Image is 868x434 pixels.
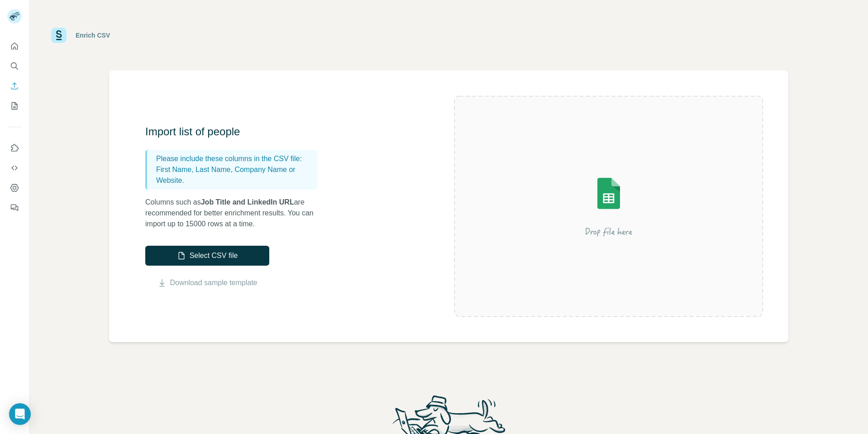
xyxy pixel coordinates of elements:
[76,31,110,40] div: Enrich CSV
[7,160,22,176] button: Use Surfe API
[7,180,22,196] button: Dashboard
[51,28,67,43] img: Surfe Logo
[145,246,269,266] button: Select CSV file
[527,152,690,261] img: Surfe Illustration - Drop file here or select below
[7,38,22,54] button: Quick start
[170,277,258,288] a: Download sample template
[145,197,326,229] p: Columns such as are recommended for better enrichment results. You can import up to 15000 rows at...
[145,277,269,288] button: Download sample template
[7,200,22,216] button: Feedback
[201,198,294,206] span: Job Title and LinkedIn URL
[7,140,22,156] button: Use Surfe on LinkedIn
[145,124,326,139] h3: Import list of people
[7,58,22,74] button: Search
[156,153,314,164] p: Please include these columns in the CSV file:
[9,403,31,425] div: Open Intercom Messenger
[7,78,22,94] button: Enrich CSV
[156,164,314,186] p: First Name, Last Name, Company Name or Website.
[7,98,22,114] button: My lists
